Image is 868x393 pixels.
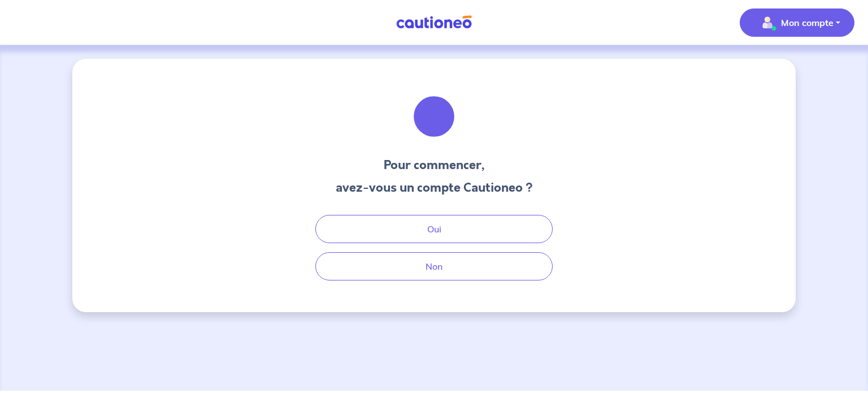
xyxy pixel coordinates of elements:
[336,179,533,197] h3: avez-vous un compte Cautioneo ?
[336,156,533,174] h3: Pour commencer,
[758,14,776,32] img: illu_account_valid_menu.svg
[315,215,553,243] button: Oui
[392,15,476,29] img: Cautioneo
[315,252,553,280] button: Non
[781,16,834,29] p: Mon compte
[740,8,854,37] button: illu_account_valid_menu.svgMon compte
[403,86,465,147] img: illu_welcome.svg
